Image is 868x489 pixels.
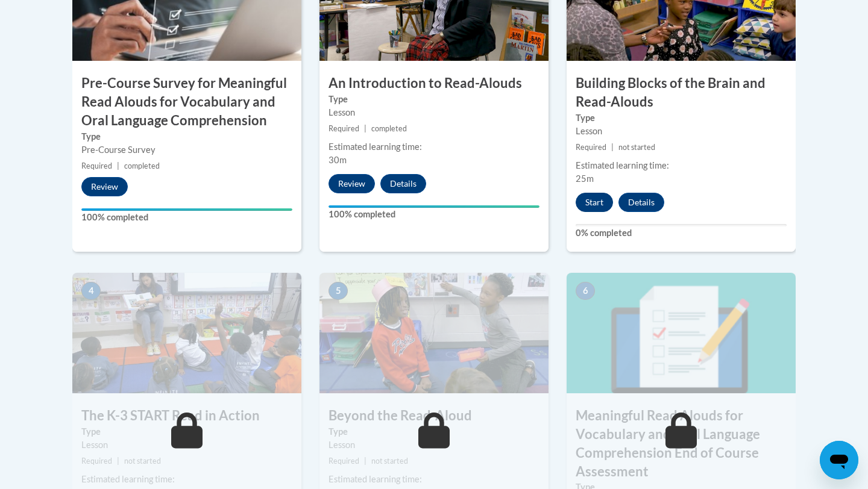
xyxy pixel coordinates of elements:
[329,174,375,193] button: Review
[81,456,112,466] span: Required
[81,425,292,438] label: Type
[576,282,595,300] span: 6
[329,140,539,154] div: Estimated learning time:
[611,143,614,152] span: |
[81,143,292,157] div: Pre-Course Survey
[329,106,539,119] div: Lesson
[364,124,366,133] span: |
[81,473,292,486] div: Estimated learning time:
[81,130,292,143] label: Type
[576,125,787,138] div: Lesson
[81,208,292,211] div: Your progress
[117,456,119,466] span: |
[567,273,796,393] img: Course Image
[329,425,539,438] label: Type
[371,124,407,133] span: completed
[329,124,359,133] span: Required
[319,74,549,93] h3: An Introduction to Read-Alouds
[618,193,664,212] button: Details
[364,456,366,466] span: |
[329,456,359,466] span: Required
[567,406,796,481] h3: Meaningful Read Alouds for Vocabulary and Oral Language Comprehension End of Course Assessment
[72,273,301,393] img: Course Image
[329,205,539,208] div: Your progress
[329,155,347,165] span: 30m
[576,143,606,152] span: Required
[81,161,112,170] span: Required
[576,159,787,172] div: Estimated learning time:
[72,406,301,425] h3: The K-3 START Read in Action
[81,211,292,224] label: 100% completed
[319,273,549,393] img: Course Image
[329,282,348,300] span: 5
[371,456,408,466] span: not started
[576,173,594,184] span: 25m
[81,282,101,300] span: 4
[576,111,787,125] label: Type
[124,161,160,170] span: completed
[124,456,161,466] span: not started
[329,93,539,106] label: Type
[329,208,539,221] label: 100% completed
[81,177,128,196] button: Review
[618,143,655,152] span: not started
[117,161,119,170] span: |
[329,438,539,452] div: Lesson
[329,473,539,486] div: Estimated learning time:
[576,193,613,212] button: Start
[380,174,426,193] button: Details
[319,406,549,425] h3: Beyond the Read-Aloud
[820,441,858,479] iframe: Button to launch messaging window
[576,226,787,240] label: 0% completed
[81,438,292,452] div: Lesson
[567,74,796,111] h3: Building Blocks of the Brain and Read-Alouds
[72,74,301,129] h3: Pre-Course Survey for Meaningful Read Alouds for Vocabulary and Oral Language Comprehension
